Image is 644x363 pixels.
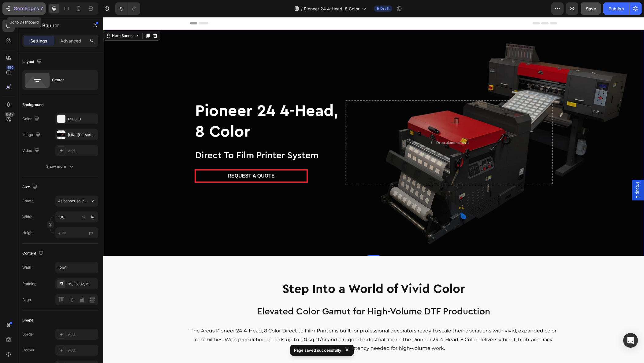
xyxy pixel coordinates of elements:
[55,211,98,222] input: px%
[30,38,47,44] p: Settings
[80,213,87,221] button: %
[2,2,46,15] button: 7
[603,2,629,15] button: Publish
[581,2,601,15] button: Save
[22,147,41,155] div: Video
[22,347,35,353] div: Corner
[115,2,140,15] div: Undo/Redo
[68,132,97,138] div: [URL][DOMAIN_NAME]
[5,112,15,117] div: Beta
[60,38,81,44] p: Advanced
[91,132,240,145] h2: Direct To Film Printer System
[294,347,341,353] p: Page saved successfully
[90,214,94,220] div: %
[91,83,240,126] h2: Pioneer 24 4-Head, 8 Color
[22,332,34,337] div: Border
[68,281,97,287] div: 32, 15, 32, 15
[22,249,45,258] div: Content
[22,198,34,204] label: Frame
[22,214,32,220] label: Width
[40,5,43,12] p: 7
[87,263,454,280] h2: Step Into a World of Vivid Color
[68,116,97,122] div: F3F3F3
[22,230,34,236] label: Height
[125,156,172,162] p: REQUEST A QUOTE
[380,6,389,11] span: Draft
[22,317,33,323] div: Shape
[88,213,96,221] button: px
[304,5,359,12] span: Pioneer 24 4-Head, 8 Color
[22,58,43,66] div: Layout
[623,333,638,348] div: Open Intercom Messenger
[22,297,31,302] div: Align
[55,196,98,207] button: As banner source
[22,183,39,191] div: Size
[55,227,98,238] input: px
[81,214,86,220] div: px
[87,288,454,301] h2: Elevated Color Gamut for High-Volume DTF Production
[22,115,40,123] div: Color
[609,5,624,12] div: Publish
[22,102,43,108] div: Background
[586,6,596,11] span: Save
[56,262,98,273] input: Auto
[52,73,89,87] div: Center
[87,311,453,334] span: The Arcus Pioneer 24 4-Head, 8 Color Direct to Film Printer is built for professional decorators ...
[532,165,538,181] span: Popup 1
[22,161,98,172] button: Show more
[91,152,205,166] a: REQUEST A QUOTE
[8,16,32,21] div: Hero Banner
[22,265,32,270] div: Width
[89,230,93,235] span: px
[301,5,303,12] span: /
[103,17,644,363] iframe: Design area
[333,123,366,128] div: Drop element here
[22,281,36,287] div: Padding
[68,348,97,353] div: Add...
[22,131,42,139] div: Image
[68,332,97,337] div: Add...
[58,198,88,204] span: As banner source
[30,22,82,29] p: Hero Banner
[46,163,75,170] div: Show more
[68,148,97,154] div: Add...
[6,65,15,70] div: 450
